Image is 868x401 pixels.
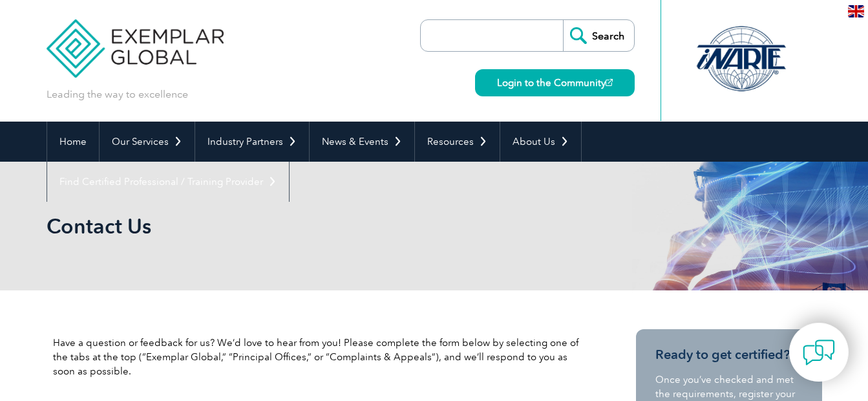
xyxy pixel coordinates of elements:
[195,122,309,162] a: Industry Partners
[47,162,289,202] a: Find Certified Professional / Training Provider
[475,69,635,96] a: Login to the Community
[47,213,543,239] h1: Contact Us
[563,20,634,51] input: Search
[310,122,414,162] a: News & Events
[848,5,864,17] img: en
[606,79,613,86] img: open_square.png
[415,122,500,162] a: Resources
[803,336,835,369] img: contact-chat.png
[655,347,803,363] h3: Ready to get certified?
[100,122,195,162] a: Our Services
[500,122,581,162] a: About Us
[53,336,583,378] p: Have a question or feedback for us? We’d love to hear from you! Please complete the form below by...
[47,87,188,102] p: Leading the way to excellence
[47,122,99,162] a: Home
